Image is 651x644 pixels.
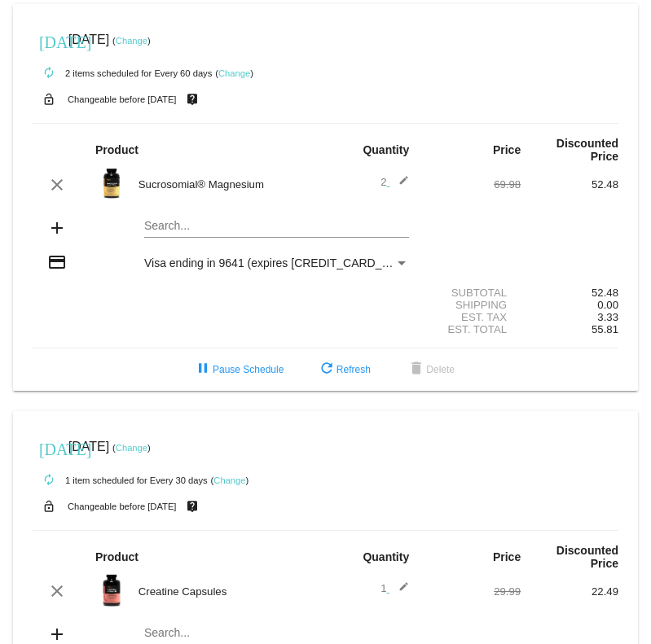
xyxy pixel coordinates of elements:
img: Image-1-Creatine-Capsules-1000x1000-Transp.png [95,574,128,607]
strong: Discounted Price [556,137,618,163]
mat-icon: [DATE] [39,31,59,50]
div: 69.98 [423,178,521,191]
small: ( ) [211,475,249,485]
mat-icon: lock_open [39,496,59,517]
div: Creatine Capsules [130,585,326,598]
span: Visa ending in 9641 (expires [CREDIT_CARD_DATA]) [144,256,417,269]
span: 1 [380,582,409,594]
div: Est. Total [423,323,521,335]
div: Subtotal [423,287,521,299]
a: Change [218,68,250,78]
button: Delete [394,355,468,384]
strong: Quantity [363,550,409,563]
small: ( ) [112,36,151,46]
mat-icon: edit [389,175,409,195]
mat-icon: clear [47,175,67,195]
small: 2 items scheduled for Every 60 days [33,68,212,78]
span: Delete [407,364,455,375]
div: 29.99 [423,585,521,598]
mat-icon: autorenew [39,471,59,490]
mat-icon: autorenew [39,64,59,83]
a: Change [213,475,245,485]
strong: Product [95,550,139,563]
small: ( ) [215,68,253,78]
div: 52.48 [521,287,618,299]
button: Refresh [304,355,384,384]
mat-icon: pause [193,360,213,379]
mat-icon: add [47,624,67,644]
strong: Quantity [363,143,409,156]
mat-select: Payment Method [144,256,409,269]
strong: Discounted Price [556,544,618,570]
mat-icon: live_help [183,496,202,517]
div: Est. Tax [423,311,521,323]
small: Changeable before [DATE] [68,94,177,104]
strong: Price [493,143,521,156]
div: 52.48 [521,178,618,191]
strong: Price [493,550,521,563]
a: Change [116,36,147,46]
span: 2 [380,176,409,188]
mat-icon: delete [407,360,426,379]
small: 1 item scheduled for Every 30 days [33,475,208,485]
mat-icon: refresh [317,360,336,379]
div: Shipping [423,299,521,311]
span: Refresh [317,364,371,375]
strong: Product [95,143,139,156]
mat-icon: live_help [183,89,202,110]
span: 0.00 [597,299,618,311]
img: magnesium-carousel-1.png [95,167,128,199]
small: Changeable before [DATE] [68,502,177,511]
input: Search... [144,627,409,640]
input: Search... [144,220,409,233]
button: Pause Schedule [180,355,297,384]
span: Pause Schedule [193,364,284,375]
small: ( ) [112,443,151,453]
mat-icon: add [47,218,67,238]
mat-icon: [DATE] [39,438,59,458]
mat-icon: lock_open [39,89,59,110]
mat-icon: credit_card [47,252,67,272]
a: Change [116,443,147,453]
span: 55.81 [592,323,618,335]
div: 22.49 [521,585,618,598]
span: 3.33 [597,311,618,323]
mat-icon: edit [389,581,409,601]
mat-icon: clear [47,581,67,601]
div: Sucrosomial® Magnesium [130,178,326,191]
